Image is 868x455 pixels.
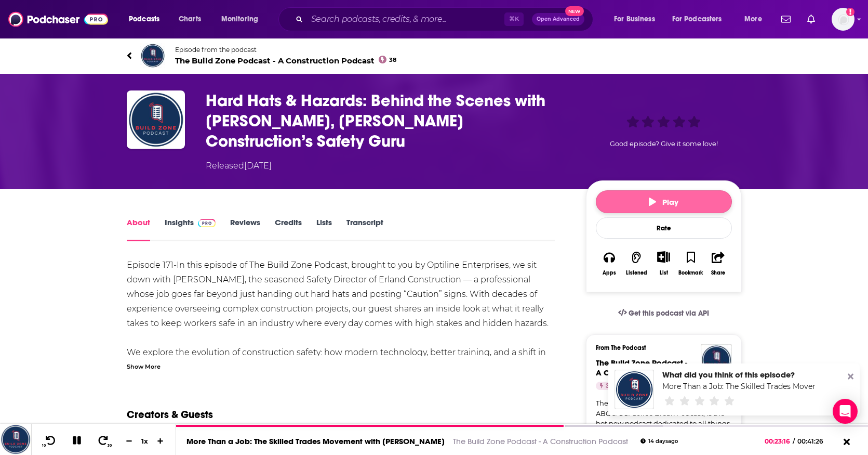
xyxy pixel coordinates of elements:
[127,90,185,149] img: Hard Hats & Hazards: Behind the Scenes with Clarence Reid, Erland Construction’s Safety Guru
[307,11,504,28] input: Search podcasts, credits, & more...
[665,11,737,28] button: open menu
[744,12,762,27] span: More
[136,437,154,445] div: 1 x
[206,160,272,172] div: Released [DATE]
[165,217,216,241] a: InsightsPodchaser Pro
[678,270,703,276] div: Bookmark
[650,244,677,282] div: Show More ButtonList
[94,435,114,448] button: 30
[532,13,584,25] button: Open AdvancedNew
[795,437,834,445] span: 00:41:26
[629,309,709,318] span: Get this podcast via API
[122,11,173,28] button: open menu
[316,217,332,241] a: Lists
[221,12,258,27] span: Monitoring
[42,444,46,448] span: 10
[596,382,617,390] a: 38
[677,244,704,282] button: Bookmark
[108,444,112,448] span: 30
[737,11,775,28] button: open menu
[198,219,216,227] img: Podchaser Pro
[389,58,396,62] span: 38
[615,370,654,409] img: More Than a Job: The Skilled Trades Movement with Brandon Patterson
[346,217,383,241] a: Transcript
[230,217,260,241] a: Reviews
[504,12,524,26] span: ⌘ K
[603,270,616,276] div: Apps
[179,12,201,27] span: Charts
[175,56,397,66] span: The Build Zone Podcast - A Construction Podcast
[614,12,655,27] span: For Business
[653,251,674,263] button: Show More Button
[832,8,854,31] button: Show profile menu
[606,381,613,392] span: 38
[127,260,549,328] span: Episode 171-In this episode of The Build Zone Podcast, brought to you by Optiline Enterprises, we...
[596,217,732,239] div: Rate
[607,11,668,28] button: open menu
[288,7,603,31] div: Search podcasts, credits, & more...
[803,10,819,28] a: Show notifications dropdown
[206,90,569,151] h1: Hard Hats & Hazards: Behind the Scenes with Clarence Reid, Erland Construction’s Safety Guru
[626,270,647,276] div: Listened
[140,43,165,68] img: The Build Zone Podcast - A Construction Podcast
[8,9,108,29] img: Podchaser - Follow, Share and Rate Podcasts
[662,370,815,380] div: What did you think of this episode?
[127,408,213,421] h2: Creators & Guests
[610,301,718,326] a: Get this podcast via API
[453,436,628,446] a: The Build Zone Podcast - A Construction Podcast
[833,399,858,424] div: Open Intercom Messenger
[777,10,795,28] a: Show notifications dropdown
[214,11,272,28] button: open menu
[846,8,854,16] svg: Add a profile image
[672,12,722,27] span: For Podcasters
[832,8,854,31] img: User Profile
[793,437,795,445] span: /
[275,217,302,241] a: Credits
[649,197,678,207] span: Play
[175,46,397,54] span: Episode from the podcast
[127,43,742,68] a: The Build Zone Podcast - A Construction PodcastEpisode from the podcastThe Build Zone Podcast - A...
[640,438,678,444] div: 14 days ago
[765,437,793,445] span: 00:23:16
[596,344,724,352] h3: From The Podcast
[610,140,718,148] span: Good episode? Give it some love!
[565,6,584,16] span: New
[596,398,732,439] a: The Build Zone Podcast, formerly the ABC & GCI Coffee Break Podcast, is the hot new podcast dedic...
[129,12,159,27] span: Podcasts
[623,244,650,282] button: Listened
[186,436,445,446] a: More Than a Job: The Skilled Trades Movement with [PERSON_NAME]
[127,217,150,241] a: About
[127,347,554,415] span: We explore the evolution of construction safety: how modern technology, better training, and a sh...
[596,190,732,213] button: Play
[660,269,668,276] div: List
[711,270,725,276] div: Share
[537,17,580,22] span: Open Advanced
[701,344,732,375] img: The Build Zone Podcast - A Construction Podcast
[704,244,731,282] button: Share
[596,358,687,378] a: The Build Zone Podcast - A Construction Podcast
[596,244,623,282] button: Apps
[40,435,60,448] button: 10
[172,11,207,28] a: Charts
[832,8,854,31] span: Logged in as billthrelkeld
